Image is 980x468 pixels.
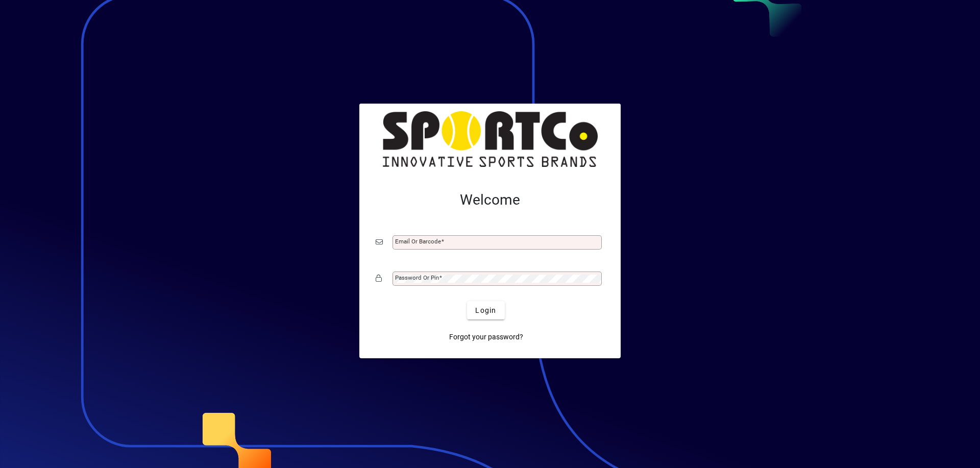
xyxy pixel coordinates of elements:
[376,191,604,209] h2: Welcome
[395,238,441,245] mat-label: Email or Barcode
[395,274,439,281] mat-label: Password or Pin
[445,328,527,346] a: Forgot your password?
[449,332,523,342] span: Forgot your password?
[475,305,496,316] span: Login
[467,301,504,319] button: Login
